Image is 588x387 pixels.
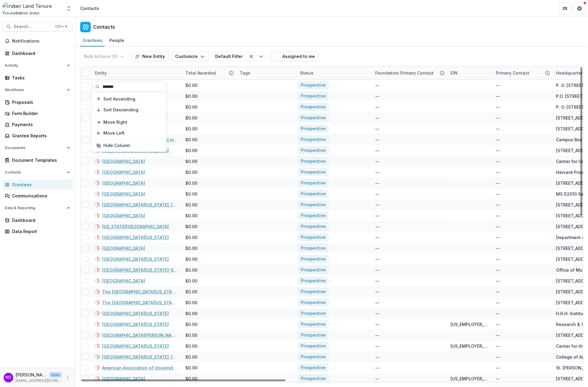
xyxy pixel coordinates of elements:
[496,332,500,338] div: --
[375,147,379,154] div: --
[301,267,326,273] span: Prospective
[496,202,500,208] div: --
[301,159,326,164] span: Prospective
[496,321,500,328] div: --
[185,213,197,219] div: $0.00
[301,137,326,142] span: Prospective
[375,278,379,284] div: --
[2,108,73,118] a: Form Builder
[102,180,145,186] a: [GEOGRAPHIC_DATA]
[93,141,165,150] button: Hide Column
[496,115,500,121] div: --
[80,36,105,45] div: Grantees
[2,120,73,130] a: Payments
[102,191,145,197] a: [GEOGRAPHIC_DATA]
[301,235,326,240] span: Prospective
[107,36,127,45] div: People
[301,246,326,251] span: Prospective
[2,48,73,58] a: Dashboard
[80,5,99,11] div: Contacts
[104,97,136,102] span: Sort Ascending
[375,180,379,186] div: --
[301,83,326,88] span: Prospective
[102,289,178,295] a: The [GEOGRAPHIC_DATA][US_STATE], [GEOGRAPHIC_DATA]
[12,133,68,139] div: Grantee Reports
[182,70,219,76] div: Total Awarded
[271,52,319,61] button: Assigned to me
[185,158,197,165] div: $0.00
[375,310,379,317] div: --
[185,310,197,317] div: $0.00
[301,354,326,360] span: Prospective
[496,147,500,154] div: --
[102,223,169,230] a: [US_STATE][GEOGRAPHIC_DATA]
[185,147,197,154] div: $0.00
[93,117,165,127] button: Move Right
[301,224,326,229] span: Prospective
[375,343,379,349] div: --
[492,66,552,79] div: Primary Contact
[2,22,73,31] button: Search...
[496,376,500,382] div: --
[12,75,68,81] div: Tasks
[64,2,73,14] button: Open entity switcher
[375,365,379,371] div: --
[236,66,296,79] div: Tags
[102,354,178,360] a: [GEOGRAPHIC_DATA][US_STATE], [GEOGRAPHIC_DATA]
[185,136,197,143] div: $0.00
[12,39,70,44] span: Notifications
[496,343,500,349] div: --
[301,278,326,283] span: Prospective
[104,107,139,113] span: Sort Descending
[185,332,197,338] div: $0.00
[496,299,500,306] div: --
[2,155,73,165] a: Document Templates
[496,256,500,262] div: --
[102,245,145,251] a: [GEOGRAPHIC_DATA]
[93,24,115,30] h2: Contacts
[301,344,326,349] span: Prospective
[2,97,73,107] a: Proposals
[496,354,500,360] div: --
[375,223,379,230] div: --
[372,70,437,76] div: Foundation Primary Contact
[375,256,379,262] div: --
[496,234,500,241] div: --
[301,333,326,338] span: Prospective
[2,61,73,70] button: Open Activity
[102,158,145,165] a: [GEOGRAPHIC_DATA]
[185,202,197,208] div: $0.00
[247,52,256,61] button: Clear filter
[496,158,500,165] div: --
[16,378,62,383] p: [EMAIL_ADDRESS][DOMAIN_NAME]
[102,321,169,328] a: [GEOGRAPHIC_DATA][US_STATE]
[12,228,68,235] div: Data Report
[5,146,64,150] span: Documents
[256,52,266,61] button: Toggle menu
[91,70,110,76] div: Entity
[301,365,326,370] span: Prospective
[375,191,379,197] div: --
[64,374,71,381] button: More
[5,88,64,92] span: Workflows
[185,82,197,88] div: $0.00
[2,168,73,177] button: Open Contacts
[185,169,197,175] div: $0.00
[2,203,73,213] button: Open Data & Reporting
[496,278,500,284] div: --
[12,193,68,199] div: Communications
[447,66,492,79] div: EIN
[301,300,326,305] span: Prospective
[451,343,489,349] div: [US_EMPLOYER_IDENTIFICATION_NUMBER]
[102,365,178,371] a: American Association of University Women
[185,180,197,186] div: $0.00
[375,104,379,110] div: --
[301,126,326,131] span: Prospective
[185,376,197,382] div: $0.00
[102,332,178,338] a: [GEOGRAPHIC_DATA][PERSON_NAME]
[93,128,165,138] button: Move Left
[496,82,500,88] div: --
[375,332,379,338] div: --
